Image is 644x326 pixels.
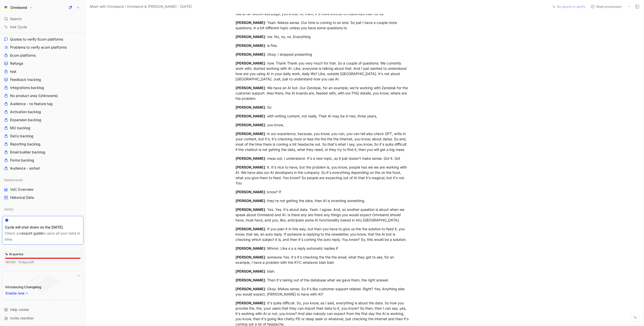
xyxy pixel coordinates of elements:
span: Problems to verify ecom platforms [10,45,67,50]
a: Historical Data [2,194,84,201]
span: Dashboards [4,177,23,182]
span: Activation backlog [10,109,41,114]
a: Reporting backlog [2,140,84,148]
div: : it. It's nice to have, but the problem is, you know, people has we we are working with AI. We h... [235,165,410,186]
div: : is fine. [235,43,410,48]
span: Invite member [10,316,34,320]
h1: Omnisend [10,5,27,10]
mark: [PERSON_NAME] [235,207,265,212]
div: : If you plan it in this way, but then you have to give us the the solution to feed it, you know,... [235,226,410,242]
a: DeCo backlog [2,132,84,140]
div: AI queries [5,252,23,257]
span: Ask Cycle [10,24,27,30]
div: OtherMO backlog - CampaignsMO backlog - AutomationQuotes to exportQuotes to verify Ecom platforms... [2,2,84,172]
div: : Yeah. Makes sense. Our time is coming to an end. So just I have a couple more questions, in a b... [235,20,410,30]
mark: [PERSON_NAME] [235,123,265,127]
a: Audience - sorted [2,165,84,172]
span: No product area (Unknowns) [10,93,58,98]
mark: [PERSON_NAME] [235,132,265,136]
mark: [PERSON_NAME] [235,61,265,65]
button: Enable now [5,290,29,297]
a: MO backlog [2,124,84,132]
mark: [PERSON_NAME] [235,43,265,48]
mark: [PERSON_NAME] [235,156,265,160]
a: Ask Cycle [2,23,84,31]
span: VoC Overview [10,187,33,192]
div: : blah. [235,269,410,274]
a: Integrations backlog [2,84,84,91]
span: Feedback tracking [10,77,41,82]
span: Reforge [10,61,23,66]
span: Ecom platforms [10,53,36,58]
button: Mark processed [588,3,624,10]
mark: [PERSON_NAME] [235,190,265,194]
span: DeCo backlog [10,134,33,139]
mark: [PERSON_NAME] [235,269,265,273]
span: Search [10,16,22,22]
a: Email builder backlog [2,148,84,156]
button: No quote to verify [550,3,587,10]
mark: [PERSON_NAME] [235,165,265,169]
mark: [PERSON_NAME] [235,301,265,305]
div: DashboardsVoC OverviewHistorical Data [2,176,84,201]
div: Cycle will shut down on the [DATE]. [5,224,81,230]
div: : Okay. I stopped presenting [235,52,410,57]
div: : So [235,105,410,110]
mark: [PERSON_NAME] [235,287,265,291]
div: : you know, [235,122,410,127]
div: : with writing content, not really. Their AI may be in two, three years, [235,113,410,119]
div: : know? If [235,189,410,194]
a: Reforge [2,60,84,67]
mark: [PERSON_NAME] [235,86,265,90]
div: : they're not getting the data, then AI is inventing something. [235,198,410,203]
a: Problems to verify ecom platforms [2,44,84,51]
span: Meet with Omnisend I Omnisend & [PERSON_NAME] - [DATE] [90,4,192,10]
a: Expansion backlog [2,116,84,124]
div: Search [2,15,84,23]
div: Sanity [2,205,84,214]
div: : me. No, no, no. Everything [235,34,410,39]
span: Audience - sorted [10,166,40,171]
mark: [PERSON_NAME] [235,20,265,25]
mark: [PERSON_NAME] [235,35,265,39]
a: No product area (Unknowns) [2,92,84,100]
div: : now. Thank Thank you very much for that. So a couple of questions. We currently work with, star... [235,60,410,82]
div: Check our to save all your data in time. [5,230,81,242]
span: Historical Data [10,195,34,200]
mark: [PERSON_NAME] [235,199,265,203]
span: Reporting backlog [10,142,41,147]
a: Forms backlog [2,156,84,164]
img: Omnisend [3,5,8,10]
div: : Yes. Yes. It's about data. Yeah. I agree. And, so another question is about when we speak about... [235,207,410,223]
div: : Mhmm. Like a a a reply automatic replies if [235,246,410,251]
div: : someone Yes. It's it's checking the the the email, what they get to see, for an example, I have... [235,254,410,265]
div: Invite member [2,314,84,322]
a: export guide [22,231,43,235]
span: Integrations backlog [10,85,44,90]
div: 7811/50 · 13 days left [5,260,34,265]
mark: [PERSON_NAME] [235,227,265,231]
span: Audience - no feature tag [10,101,53,106]
span: Expansion backlog [10,117,41,122]
mark: [PERSON_NAME] [235,105,265,109]
a: Feedback tracking [2,76,84,83]
div: Dashboards [2,176,84,184]
span: Enable now [6,290,25,296]
div: : in our experience, because, you know, you can, you can tell also check GPT, write in your conte... [235,131,410,152]
span: Help center [10,307,29,312]
span: Email builder backlog [10,150,45,155]
mark: [PERSON_NAME] [235,246,265,250]
mark: [PERSON_NAME] [235,114,265,118]
img: bg-BLZuj68n.svg [19,271,66,297]
a: Audience - no feature tag [2,100,84,108]
a: VoC Overview [2,186,84,193]
span: Forms backlog [10,158,34,163]
button: OmnisendOmnisend [2,4,34,11]
a: Ecom platforms [2,52,84,59]
div: Help center [2,306,84,313]
mark: [PERSON_NAME] [235,52,265,56]
div: Introducing Changelog [5,284,41,290]
a: test [2,68,84,75]
a: Activation backlog [2,108,84,116]
span: test [10,69,16,74]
